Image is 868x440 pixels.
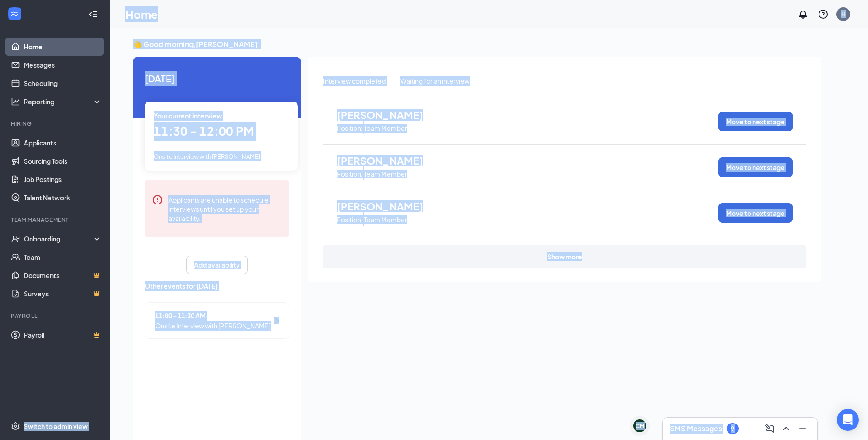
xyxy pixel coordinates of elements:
p: Team Member [364,215,407,224]
span: Your current interview [154,112,222,120]
span: Other events for [DATE] [145,281,289,291]
a: PayrollCrown [24,326,102,344]
a: Talent Network [24,188,102,207]
p: Position: [337,215,363,224]
h1: Home [125,6,158,22]
span: [PERSON_NAME] [337,200,437,212]
span: [PERSON_NAME] [337,155,437,166]
p: Position: [337,124,363,133]
button: ComposeMessage [762,421,777,436]
button: Add availability [186,256,248,274]
span: [DATE] [145,71,289,86]
div: Payroll [11,312,100,320]
a: Job Postings [24,170,102,188]
div: 9 [731,425,734,433]
button: ChevronUp [779,421,793,436]
div: Reporting [24,97,102,106]
div: Team Management [11,216,100,224]
div: Switch to admin view [24,422,88,431]
div: Interview completed [323,76,386,86]
a: SurveysCrown [24,284,102,303]
a: Applicants [24,134,102,152]
span: 11:30 - 12:00 PM [154,123,254,139]
div: CM [636,422,644,430]
a: Messages [24,56,102,74]
h3: 👋 Good morning, [PERSON_NAME] ! [133,39,821,49]
svg: ComposeMessage [764,423,775,434]
div: H [841,10,846,18]
button: Move to next stage [718,157,793,177]
button: Move to next stage [718,203,793,223]
a: Home [24,38,102,56]
button: Move to next stage [718,112,793,131]
svg: Minimize [797,423,808,434]
div: Onboarding [24,234,94,243]
a: Sourcing Tools [24,152,102,170]
span: [PERSON_NAME] [337,109,437,121]
div: Waiting for an interview [400,76,469,86]
p: Position: [337,170,363,178]
a: Scheduling [24,74,102,92]
svg: Settings [11,422,20,431]
svg: Error [152,194,163,205]
svg: QuestionInfo [818,9,829,20]
span: Onsite Interview with [PERSON_NAME] [155,321,270,331]
span: 11:00 - 11:30 AM [155,311,270,321]
svg: UserCheck [11,234,20,243]
p: Team Member [364,170,407,178]
svg: Collapse [88,10,97,19]
svg: WorkstreamLogo [10,9,19,18]
svg: ChevronUp [781,423,792,434]
a: DocumentsCrown [24,266,102,284]
button: Minimize [795,421,810,436]
h3: SMS Messages [670,424,722,434]
svg: Analysis [11,97,20,106]
div: Hiring [11,120,100,128]
div: Applicants are unable to schedule interviews until you set up your availability. [168,194,282,223]
a: Team [24,248,102,266]
div: Open Intercom Messenger [837,409,859,431]
span: Onsite Interview with [PERSON_NAME] [154,153,260,160]
div: Show more [547,252,582,261]
p: Team Member [364,124,407,133]
svg: Notifications [798,9,809,20]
